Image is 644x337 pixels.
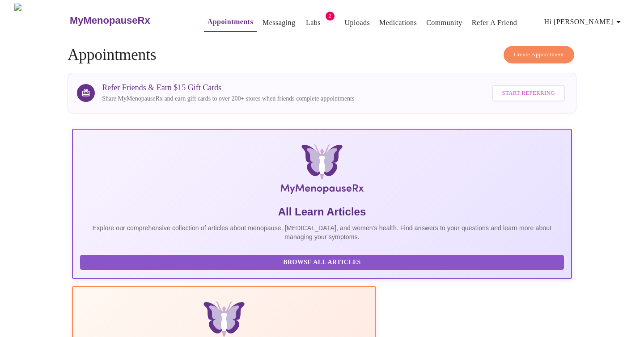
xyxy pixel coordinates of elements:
span: Hi [PERSON_NAME] [544,16,624,28]
button: Medications [376,14,420,32]
p: Explore our comprehensive collection of articles about menopause, [MEDICAL_DATA], and women's hea... [80,223,564,241]
h3: Refer Friends & Earn $15 Gift Cards [102,83,354,93]
button: Browse All Articles [80,255,564,270]
button: Refer a Friend [468,14,521,32]
a: Start Referring [490,80,567,106]
button: Hi [PERSON_NAME] [541,13,627,31]
a: Browse All Articles [80,258,566,265]
button: Messaging [259,14,299,32]
span: Start Referring [502,88,555,98]
button: Create Appointment [504,46,574,63]
a: Labs [306,17,321,29]
a: Medications [379,17,417,29]
button: Community [423,14,466,32]
p: Share MyMenopauseRx and earn gift cards to over 200+ stores when friends complete appointments [102,94,354,103]
img: MyMenopauseRx Logo [155,144,489,198]
a: MyMenopauseRx [68,5,186,36]
button: Labs [299,14,328,32]
a: Uploads [345,17,370,29]
h3: MyMenopauseRx [70,15,150,26]
h4: Appointments [68,46,576,64]
button: Appointments [204,13,257,32]
span: 2 [326,12,335,21]
span: Browse All Articles [89,257,555,268]
span: Create Appointment [514,50,564,60]
a: Community [426,17,462,29]
button: Start Referring [492,85,564,101]
a: Refer a Friend [472,17,517,29]
h5: All Learn Articles [80,205,564,219]
img: MyMenopauseRx Logo [14,4,68,37]
button: Uploads [341,14,374,32]
a: Messaging [263,17,295,29]
a: Appointments [208,16,253,28]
